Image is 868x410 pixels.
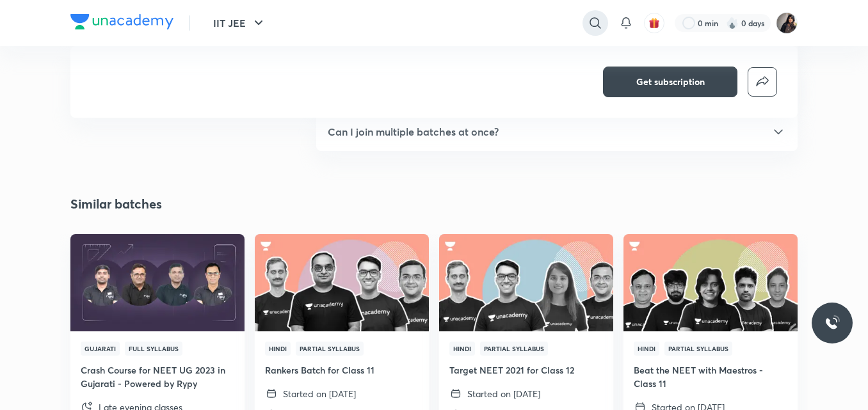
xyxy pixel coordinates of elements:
button: Get subscription [603,67,737,97]
span: Hindi [265,342,291,356]
h4: Beat the NEET with Maestros - Class 11 [634,363,787,390]
h5: Can I join multiple batches at once? [328,124,499,139]
span: Hindi [634,342,659,356]
img: Thumbnail [68,233,246,332]
span: Partial Syllabus [480,342,548,356]
img: ttu [824,315,840,331]
div: Can I join multiple batches at once? [328,124,786,139]
h4: Crash Course for NEET UG 2023 in Gujarati - Powered by Rypy [81,363,234,390]
h2: Similar batches [70,194,162,214]
span: Gujarati [81,342,120,356]
span: Partial Syllabus [664,342,732,356]
img: avatar [648,17,660,29]
img: Afeera M [776,12,798,34]
h4: Rankers Batch for Class 11 [265,363,419,377]
span: Get subscription [636,75,705,88]
img: Thumbnail [437,233,615,332]
span: Full Syllabus [125,342,182,356]
img: Company Logo [70,14,173,29]
p: Started on [DATE] [283,387,356,400]
h4: Target NEET 2021 for Class 12 [449,363,603,377]
img: Thumbnail [622,233,799,332]
img: streak [726,17,739,29]
button: avatar [644,13,664,33]
img: Thumbnail [253,233,430,332]
a: Company Logo [70,14,173,33]
p: Started on [DATE] [467,387,540,400]
button: IIT JEE [205,10,274,36]
span: Partial Syllabus [296,342,364,356]
span: Hindi [449,342,475,356]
